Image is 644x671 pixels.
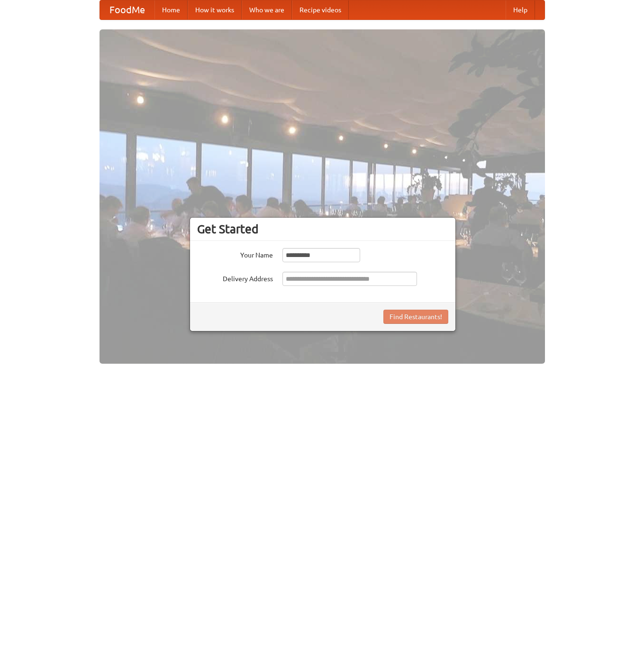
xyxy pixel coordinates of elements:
[383,310,448,324] button: Find Restaurants!
[292,0,349,19] a: Recipe videos
[506,0,535,19] a: Help
[197,272,273,284] label: Delivery Address
[100,0,154,19] a: FoodMe
[242,0,292,19] a: Who we are
[197,222,448,236] h3: Get Started
[197,248,273,260] label: Your Name
[154,0,188,19] a: Home
[188,0,242,19] a: How it works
